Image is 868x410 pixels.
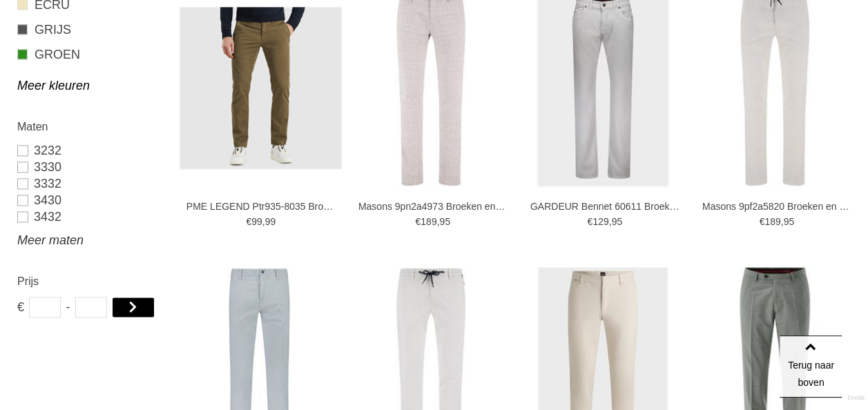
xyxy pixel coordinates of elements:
span: € [759,216,764,227]
a: Meer maten [17,232,163,248]
a: 3330 [17,159,163,175]
a: 3430 [17,192,163,208]
img: PME LEGEND Ptr935-8035 Broeken en Pantalons [180,7,342,169]
a: Masons 9pn2a4973 Broeken en Pantalons [358,200,508,213]
span: , [781,216,784,227]
a: Terug naar boven [780,335,842,398]
span: 129 [592,216,608,227]
span: € [415,216,421,227]
a: GROEN [17,46,163,64]
span: , [609,216,612,227]
span: , [262,216,265,227]
span: 95 [783,216,794,227]
span: 95 [611,216,622,227]
a: GARDEUR Bennet 60611 Broeken en Pantalons [530,200,679,213]
span: 99 [265,216,276,227]
span: , [437,216,440,227]
h2: Maten [17,118,163,135]
a: Meer kleuren [17,77,163,94]
span: - [66,297,70,318]
span: 99 [251,216,262,227]
span: 95 [439,216,450,227]
span: € [17,297,24,318]
span: 189 [421,216,436,227]
span: € [246,216,251,227]
a: 3232 [17,142,163,159]
a: 3432 [17,208,163,225]
a: Masons 9pf2a5820 Broeken en Pantalons [702,200,851,213]
span: € [587,216,592,227]
span: 189 [764,216,780,227]
a: 3332 [17,175,163,192]
a: PME LEGEND Ptr935-8035 Broeken en Pantalons [186,200,336,213]
h2: Prijs [17,273,163,290]
a: GRIJS [17,21,163,39]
